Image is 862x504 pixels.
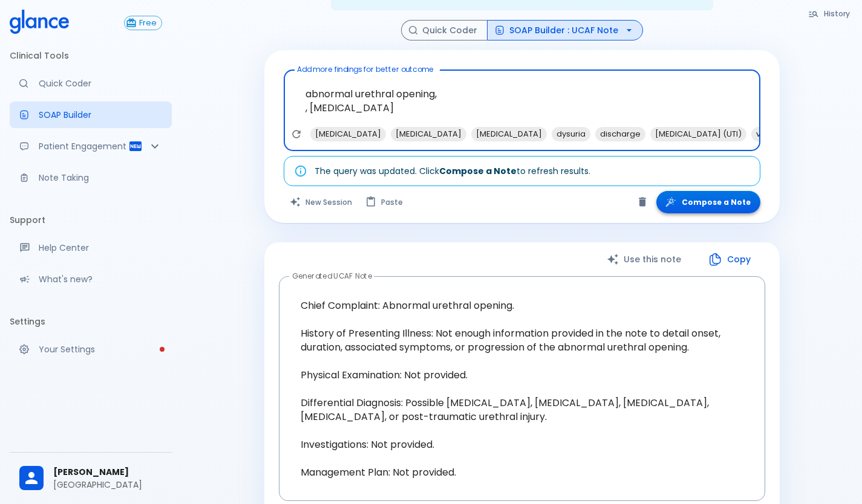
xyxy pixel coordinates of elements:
[39,172,162,184] p: Note Taking
[39,77,162,89] p: Quick Coder
[10,41,172,70] li: Clinical Tools
[10,457,172,499] div: [PERSON_NAME][GEOGRAPHIC_DATA]
[292,75,752,127] textarea: abnormal urethral opening, , [MEDICAL_DATA]
[656,191,760,213] button: Compose a Note
[552,127,590,141] span: dysuria
[287,125,305,143] button: Refresh suggestions
[751,127,837,141] span: voiding dysfunction
[751,127,837,141] div: voiding dysfunction
[802,5,857,22] button: History
[124,16,172,30] a: Click to view or change your subscription
[310,127,386,141] span: [MEDICAL_DATA]
[10,336,172,363] a: Please complete account setup
[595,127,645,141] span: discharge
[134,19,162,28] span: Free
[471,127,547,141] div: [MEDICAL_DATA]
[287,286,757,491] textarea: Chief Complaint: Abnormal urethral opening. History of Presenting Illness: Not enough information...
[10,307,172,336] li: Settings
[401,20,488,41] button: Quick Coder
[39,343,162,355] p: Your Settings
[595,127,645,141] div: discharge
[10,205,172,234] li: Support
[439,165,517,177] strong: Compose a Note
[39,109,162,121] p: SOAP Builder
[633,193,651,211] button: Clear
[552,127,590,141] div: dysuria
[124,16,162,30] button: Free
[471,127,547,141] span: [MEDICAL_DATA]
[310,127,386,141] div: [MEDICAL_DATA]
[10,102,172,128] a: Docugen: Compose a clinical documentation in seconds
[39,140,128,152] p: Patient Engagement
[284,191,359,213] button: Clears all inputs and results.
[696,247,765,272] button: Copy
[39,273,162,285] p: What's new?
[595,247,696,272] button: Use this note
[10,70,172,97] a: Moramiz: Find ICD10AM codes instantly
[53,479,162,491] p: [GEOGRAPHIC_DATA]
[487,20,643,41] button: SOAP Builder : UCAF Note
[315,160,590,182] div: The query was updated. Click to refresh results.
[650,127,746,141] span: [MEDICAL_DATA] (UTI)
[10,234,172,261] a: Get help from our support team
[650,127,746,141] div: [MEDICAL_DATA] (UTI)
[53,466,162,479] span: [PERSON_NAME]
[10,164,172,191] a: Advanced note-taking
[391,127,466,141] div: [MEDICAL_DATA]
[39,242,162,254] p: Help Center
[391,127,466,141] span: [MEDICAL_DATA]
[10,133,172,160] div: Patient Reports & Referrals
[359,191,410,213] button: Paste from clipboard
[10,266,172,292] div: Recent updates and feature releases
